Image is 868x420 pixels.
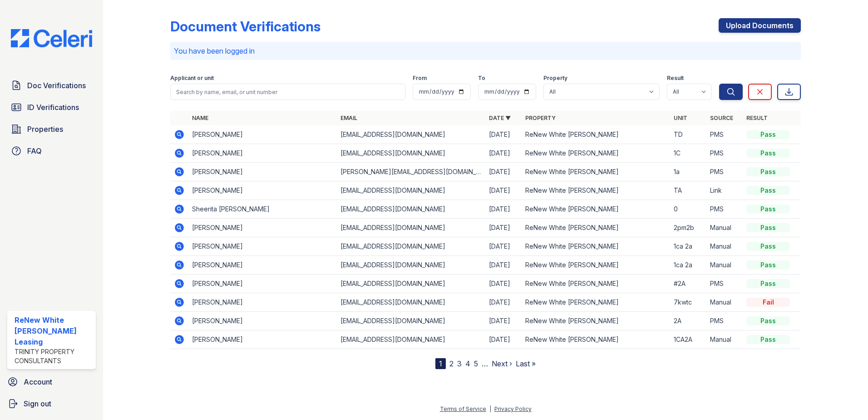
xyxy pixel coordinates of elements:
div: Pass [746,149,790,158]
td: ReNew White [PERSON_NAME] [522,163,670,181]
label: Applicant or unit [170,75,214,82]
a: Properties [7,120,96,138]
td: 1ca 2a [670,237,706,256]
td: [PERSON_NAME] [188,144,337,163]
td: [PERSON_NAME] [188,219,337,237]
a: Account [4,373,99,391]
td: Manual [706,219,743,237]
td: [PERSON_NAME] [188,293,337,312]
td: [PERSON_NAME] [188,237,337,256]
td: [EMAIL_ADDRESS][DOMAIN_NAME] [337,256,485,275]
td: [PERSON_NAME] [188,275,337,293]
td: 1ca 2a [670,256,706,275]
div: Pass [746,316,790,325]
td: Manual [706,237,743,256]
div: Pass [746,130,790,139]
td: [DATE] [485,256,522,275]
a: Doc Verifications [7,76,96,95]
a: 3 [457,359,462,368]
p: You have been logged in [174,45,797,56]
td: 7kwtc [670,293,706,312]
td: TA [670,181,706,200]
td: Sheerita [PERSON_NAME] [188,200,337,219]
td: [EMAIL_ADDRESS][DOMAIN_NAME] [337,237,485,256]
span: Properties [27,124,63,135]
td: ReNew White [PERSON_NAME] [522,125,670,144]
td: PMS [706,200,743,219]
td: 1CA2A [670,330,706,349]
label: Property [543,75,567,82]
a: Source [710,115,733,121]
td: Link [706,181,743,200]
a: Next › [492,359,512,368]
td: PMS [706,144,743,163]
a: Date ▼ [489,115,511,121]
a: 2 [449,359,454,368]
a: Name [192,115,208,121]
td: ReNew White [PERSON_NAME] [522,293,670,312]
td: ReNew White [PERSON_NAME] [522,256,670,275]
td: [PERSON_NAME][EMAIL_ADDRESS][DOMAIN_NAME] [337,163,485,181]
img: CE_Logo_Blue-a8612792a0a2168367f1c8372b55b34899dd931a85d93a1a3d3e32e68fde9ad4.png [4,29,99,47]
div: Pass [746,242,790,251]
span: Account [24,376,52,387]
td: ReNew White [PERSON_NAME] [522,237,670,256]
div: | [489,405,491,412]
td: ReNew White [PERSON_NAME] [522,200,670,219]
span: FAQ [27,145,42,156]
a: Unit [674,115,687,121]
td: [DATE] [485,275,522,293]
td: [EMAIL_ADDRESS][DOMAIN_NAME] [337,144,485,163]
td: [PERSON_NAME] [188,256,337,275]
a: Sign out [4,395,99,413]
a: Last » [516,359,536,368]
td: [DATE] [485,219,522,237]
td: ReNew White [PERSON_NAME] [522,181,670,200]
span: Sign out [24,398,51,409]
td: PMS [706,163,743,181]
span: Doc Verifications [27,80,86,91]
a: Email [340,115,357,121]
td: 2A [670,312,706,330]
td: [DATE] [485,200,522,219]
td: TD [670,125,706,144]
td: [PERSON_NAME] [188,312,337,330]
td: [DATE] [485,125,522,144]
td: 1C [670,144,706,163]
div: Pass [746,167,790,176]
td: [DATE] [485,144,522,163]
div: Trinity Property Consultants [15,347,92,365]
div: Pass [746,335,790,344]
td: ReNew White [PERSON_NAME] [522,330,670,349]
td: [DATE] [485,330,522,349]
input: Search by name, email, or unit number [170,84,405,100]
td: ReNew White [PERSON_NAME] [522,144,670,163]
td: PMS [706,125,743,144]
div: Fail [746,298,790,307]
div: Pass [746,279,790,288]
a: Upload Documents [719,18,801,33]
td: [DATE] [485,312,522,330]
td: [EMAIL_ADDRESS][DOMAIN_NAME] [337,330,485,349]
td: [EMAIL_ADDRESS][DOMAIN_NAME] [337,312,485,330]
td: PMS [706,312,743,330]
a: 5 [474,359,478,368]
td: [EMAIL_ADDRESS][DOMAIN_NAME] [337,125,485,144]
td: 2pm2b [670,219,706,237]
td: [EMAIL_ADDRESS][DOMAIN_NAME] [337,181,485,200]
label: From [413,75,427,82]
td: [EMAIL_ADDRESS][DOMAIN_NAME] [337,219,485,237]
div: Pass [746,223,790,232]
td: ReNew White [PERSON_NAME] [522,275,670,293]
td: PMS [706,275,743,293]
td: [DATE] [485,163,522,181]
td: 1a [670,163,706,181]
div: Pass [746,186,790,195]
a: Result [746,115,768,121]
td: ReNew White [PERSON_NAME] [522,219,670,237]
label: Result [667,75,684,82]
td: [DATE] [485,181,522,200]
div: ReNew White [PERSON_NAME] Leasing [15,315,92,347]
td: [EMAIL_ADDRESS][DOMAIN_NAME] [337,275,485,293]
a: Terms of Service [440,405,486,412]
